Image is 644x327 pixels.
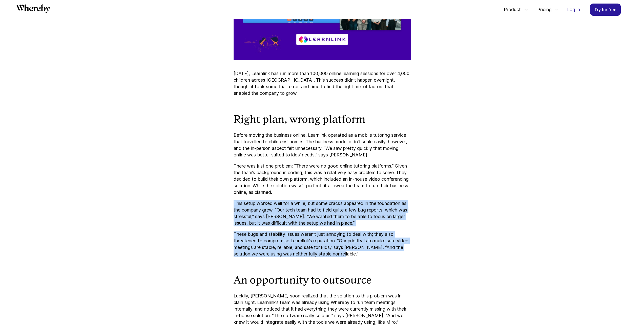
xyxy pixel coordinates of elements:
[590,4,621,16] a: Try for free
[234,70,411,97] p: [DATE], Learnlink has run more than 100,000 online learning sessions for over 4,000 children acro...
[234,132,411,158] p: Before moving the business online, Learnlink operated as a mobile tutoring service that travelled...
[234,113,411,126] h2: Right plan, wrong platform
[563,4,584,15] a: Log in
[532,1,553,18] span: Pricing
[16,4,50,13] svg: Whereby
[234,200,411,226] p: This setup worked well for a while, but some cracks appeared in the foundation as the company gre...
[234,293,411,325] p: Luckily, [PERSON_NAME] soon realized that the solution to this problem was in plain sight. Learnl...
[234,163,411,196] p: There was just one problem: “There were no good online tutoring platforms.” Given the team’s back...
[499,1,522,18] span: Product
[16,4,50,15] a: Whereby
[234,273,411,287] h2: An opportunity to outsource
[234,231,411,257] p: These bugs and stability issues weren’t just annoying to deal with; they also threatened to compr...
